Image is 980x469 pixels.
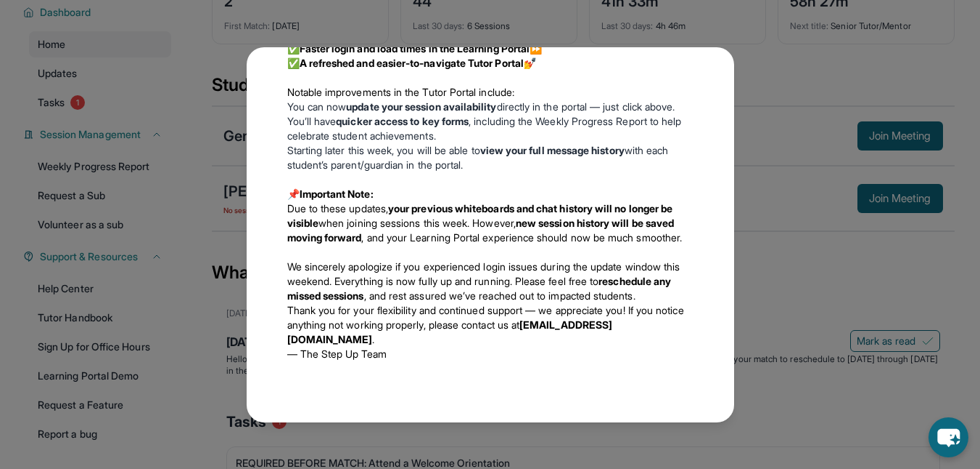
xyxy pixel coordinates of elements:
span: You can now [287,100,347,113]
strong: quicker access to key forms [336,115,469,127]
li: You’ll have [287,114,693,143]
strong: view your full message history [480,144,625,156]
span: Due to these updates, [287,202,388,215]
span: when joining sessions this week. However, [318,217,516,229]
span: Notable improvements in the Tutor Portal include: [287,86,514,98]
span: — The Step Up Team [287,348,387,360]
span: We sincerely apologize if you experienced login issues during the update window this weekend. Eve... [287,260,680,287]
span: ⏩ [530,42,542,55]
button: chat-button [928,417,968,457]
span: Thank you for your flexibility and continued support — we appreciate you! If you notice anything ... [287,304,684,331]
span: , and rest assured we’ve reached out to impacted students. [364,289,635,302]
span: 💅 [524,57,536,69]
span: 📌 [287,188,300,200]
strong: Important Note: [300,188,374,200]
span: directly in the portal — just click above. [497,100,675,113]
strong: Faster login and load times in the Learning Portal [300,42,530,55]
span: Starting later this week, you will be able to [287,144,480,156]
span: , including the Weekly Progress Report to help celebrate student achievements. [287,115,682,142]
span: , and your Learning Portal experience should now be much smoother. [361,231,682,244]
span: ✅ [287,57,300,69]
span: . [372,333,374,345]
strong: update your session availability [346,100,496,113]
strong: your previous whiteboards and chat history will no longer be visible [287,202,673,229]
strong: A refreshed and easier-to-navigate Tutor Portal [300,57,524,69]
span: ✅ [287,42,300,55]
